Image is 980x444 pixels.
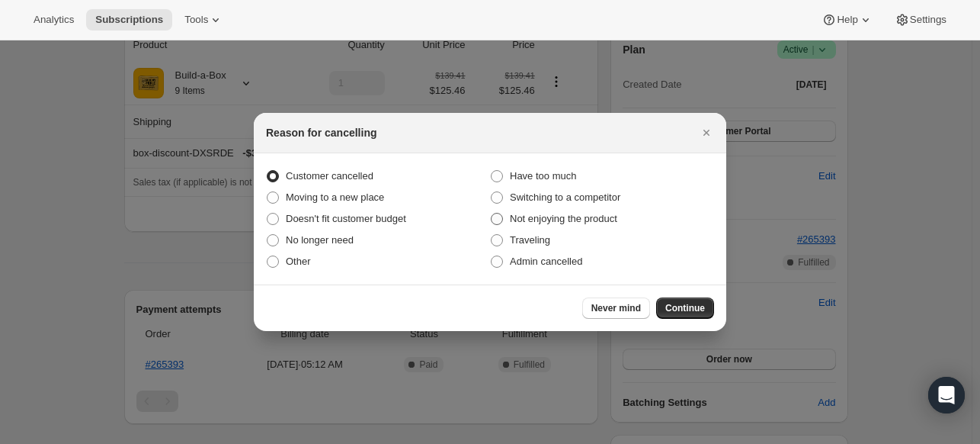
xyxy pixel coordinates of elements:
[184,14,208,26] span: Tools
[286,213,406,224] span: Doesn't fit customer budget
[656,298,714,319] button: Continue
[510,191,620,203] span: Switching to a competitor
[510,256,582,267] span: Admin cancelled
[510,234,550,246] span: Traveling
[910,14,946,26] span: Settings
[837,14,857,26] span: Help
[95,14,163,26] span: Subscriptions
[286,234,354,246] span: No longer need
[286,170,373,182] span: Customer cancelled
[286,191,384,203] span: Moving to a new place
[266,125,376,140] h2: Reason for cancelling
[34,14,74,26] span: Analytics
[86,9,172,31] button: Subscriptions
[175,9,232,31] button: Tools
[591,302,641,314] span: Never mind
[510,213,617,224] span: Not enjoying the product
[812,9,882,31] button: Help
[928,377,965,413] div: Open Intercom Messenger
[696,122,717,143] button: Close
[886,9,956,31] button: Settings
[665,302,705,314] span: Continue
[24,9,83,31] button: Analytics
[510,170,576,182] span: Have too much
[582,298,650,319] button: Never mind
[286,256,311,267] span: Other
